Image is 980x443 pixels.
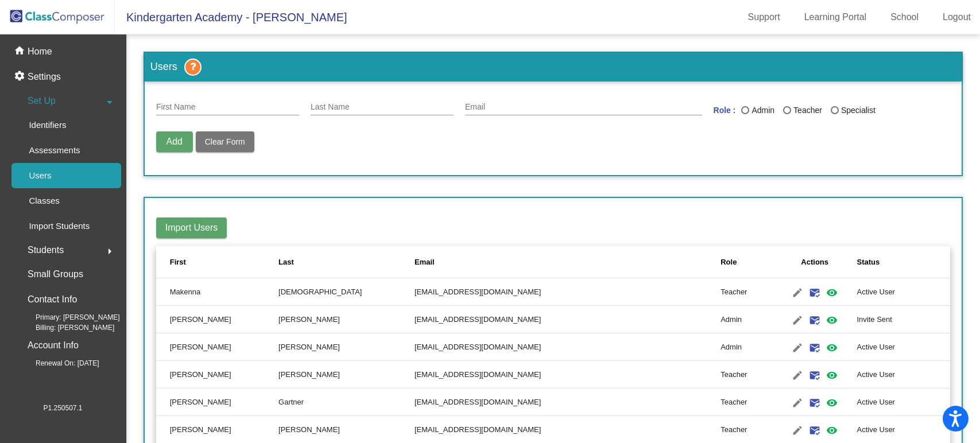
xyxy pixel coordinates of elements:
[156,388,278,416] td: [PERSON_NAME]
[839,104,876,116] div: Specialist
[278,388,415,416] td: Gartner
[156,333,278,361] td: [PERSON_NAME]
[28,45,52,59] p: Home
[415,257,721,268] div: Email
[28,70,61,84] p: Settings
[170,257,186,268] div: First
[791,286,804,300] mat-icon: edit
[28,242,64,258] span: Students
[14,70,28,84] mat-icon: settings
[14,45,28,59] mat-icon: home
[145,53,962,81] h3: Users
[749,104,774,116] div: Admin
[808,368,822,382] mat-icon: mark_email_read
[933,8,980,26] a: Logout
[156,103,299,112] input: First Name
[17,358,99,368] span: Renewal On: [DATE]
[808,286,822,300] mat-icon: mark_email_read
[881,8,928,26] a: School
[29,194,59,208] p: Classes
[311,103,454,112] input: Last Name
[165,223,218,232] span: Import Users
[166,137,183,146] span: Add
[28,93,56,109] span: Set Up
[739,8,789,26] a: Support
[278,361,415,388] td: [PERSON_NAME]
[29,118,66,132] p: Identifiers
[714,104,736,120] mat-label: Role :
[17,322,114,333] span: Billing: [PERSON_NAME]
[278,257,415,268] div: Last
[808,396,822,410] mat-icon: mark_email_read
[29,143,80,157] p: Assessments
[115,8,347,26] span: Kindergarten Academy - [PERSON_NAME]
[415,306,721,333] td: [EMAIL_ADDRESS][DOMAIN_NAME]
[825,286,839,300] mat-icon: visibility
[808,341,822,355] mat-icon: mark_email_read
[28,337,79,353] p: Account Info
[103,244,117,258] mat-icon: arrow_right
[721,333,773,361] td: Admin
[156,278,278,306] td: Makenna
[741,104,884,120] mat-radio-group: Last Name
[808,423,822,437] mat-icon: mark_email_read
[791,423,804,437] mat-icon: edit
[857,333,950,361] td: Active User
[17,312,120,322] span: Primary: [PERSON_NAME]
[791,368,804,382] mat-icon: edit
[278,306,415,333] td: [PERSON_NAME]
[825,396,839,410] mat-icon: visibility
[857,257,880,268] div: Status
[415,278,721,306] td: [EMAIL_ADDRESS][DOMAIN_NAME]
[196,131,254,152] button: Clear Form
[791,104,822,116] div: Teacher
[156,361,278,388] td: [PERSON_NAME]
[721,257,737,268] div: Role
[103,95,117,109] mat-icon: arrow_drop_down
[857,361,950,388] td: Active User
[825,341,839,355] mat-icon: visibility
[415,333,721,361] td: [EMAIL_ADDRESS][DOMAIN_NAME]
[156,131,193,152] button: Add
[721,278,773,306] td: Teacher
[825,423,839,437] mat-icon: visibility
[278,333,415,361] td: [PERSON_NAME]
[28,292,77,308] p: Contact Info
[791,313,804,327] mat-icon: edit
[278,257,294,268] div: Last
[721,306,773,333] td: Admin
[795,8,876,26] a: Learning Portal
[791,396,804,410] mat-icon: edit
[29,169,51,182] p: Users
[156,306,278,333] td: [PERSON_NAME]
[415,257,435,268] div: Email
[29,219,90,233] p: Import Students
[156,217,227,238] button: Import Users
[278,278,415,306] td: [DEMOGRAPHIC_DATA]
[791,341,804,355] mat-icon: edit
[170,257,278,268] div: First
[825,368,839,382] mat-icon: visibility
[415,361,721,388] td: [EMAIL_ADDRESS][DOMAIN_NAME]
[857,257,936,268] div: Status
[825,313,839,327] mat-icon: visibility
[857,306,950,333] td: Invite Sent
[415,388,721,416] td: [EMAIL_ADDRESS][DOMAIN_NAME]
[857,278,950,306] td: Active User
[205,137,245,146] span: Clear Form
[28,266,83,282] p: Small Groups
[773,246,857,278] th: Actions
[721,257,773,268] div: Role
[808,313,822,327] mat-icon: mark_email_read
[857,388,950,416] td: Active User
[721,361,773,388] td: Teacher
[721,388,773,416] td: Teacher
[465,103,702,112] input: E Mail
